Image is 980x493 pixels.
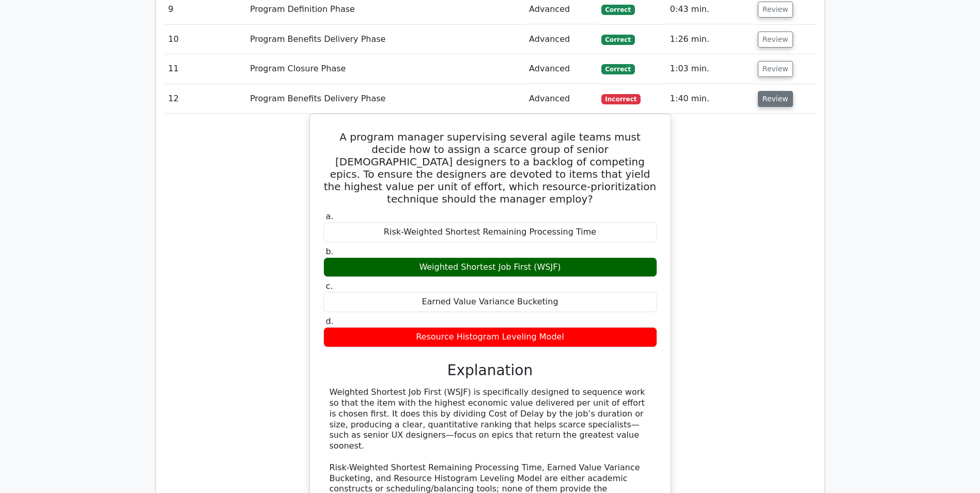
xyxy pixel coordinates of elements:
[326,316,334,326] span: d.
[758,61,793,77] button: Review
[246,54,525,84] td: Program Closure Phase
[322,131,658,205] h5: A program manager supervising several agile teams must decide how to assign a scarce group of sen...
[323,292,657,312] div: Earned Value Variance Bucketing
[601,35,635,45] span: Correct
[323,327,657,347] div: Resource Histogram Leveling Model
[164,84,246,114] td: 12
[326,246,334,256] span: b.
[666,54,754,84] td: 1:03 min.
[666,84,754,114] td: 1:40 min.
[246,84,525,114] td: Program Benefits Delivery Phase
[323,222,657,242] div: Risk-Weighted Shortest Remaining Processing Time
[525,54,597,84] td: Advanced
[323,257,657,278] div: Weighted Shortest Job First (WSJF)
[758,2,793,18] button: Review
[246,25,525,54] td: Program Benefits Delivery Phase
[525,25,597,54] td: Advanced
[601,94,641,104] span: Incorrect
[758,91,793,107] button: Review
[326,211,334,221] span: a.
[164,54,246,84] td: 11
[601,64,635,74] span: Correct
[666,25,754,54] td: 1:26 min.
[758,32,793,48] button: Review
[164,25,246,54] td: 10
[525,84,597,114] td: Advanced
[601,5,635,15] span: Correct
[326,281,333,291] span: c.
[330,362,651,379] h3: Explanation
